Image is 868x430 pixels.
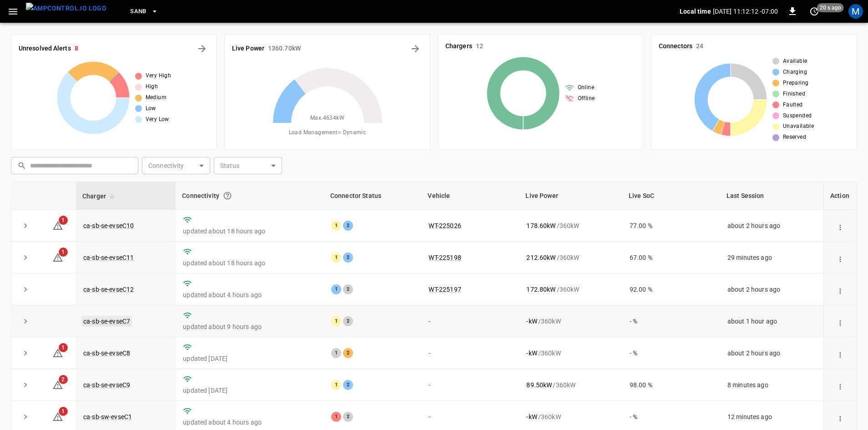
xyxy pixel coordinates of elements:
[720,182,823,210] th: Last Session
[81,316,132,327] a: ca-sb-se-evseC7
[146,82,158,91] span: High
[52,349,63,356] a: 1
[52,253,63,260] a: 1
[331,284,341,294] div: 1
[680,7,711,16] p: Local time
[783,133,806,142] span: Reserved
[720,273,823,305] td: about 2 hours ago
[183,322,317,331] p: updated about 9 hours ago
[183,386,317,395] p: updated [DATE]
[19,346,32,360] button: expand row
[526,380,615,390] div: / 360 kW
[622,305,720,337] td: - %
[834,380,847,390] div: action cell options
[331,380,341,390] div: 1
[19,314,32,328] button: expand row
[834,412,847,421] div: action cell options
[59,407,68,416] span: 1
[834,253,847,262] div: action cell options
[421,337,519,369] td: -
[834,349,847,358] div: action cell options
[289,128,366,137] span: Load Management = Dynamic
[421,369,519,401] td: -
[310,114,344,123] span: Max. 4634 kW
[343,316,353,326] div: 2
[429,222,461,229] a: WT-225026
[52,221,63,228] a: 1
[343,284,353,294] div: 2
[408,41,423,56] button: Energy Overview
[476,41,483,51] h6: 12
[696,41,703,51] h6: 24
[578,94,595,103] span: Offline
[622,210,720,242] td: 77.00 %
[421,305,519,337] td: -
[526,221,555,230] p: 178.60 kW
[232,44,264,54] h6: Live Power
[622,242,720,273] td: 67.00 %
[622,369,720,401] td: 98.00 %
[19,219,32,233] button: expand row
[526,317,537,326] p: - kW
[59,375,68,384] span: 2
[19,251,32,264] button: expand row
[834,285,847,294] div: action cell options
[83,222,134,229] a: ca-sb-se-evseC10
[713,7,778,16] p: [DATE] 11:12:12 -07:00
[834,317,847,326] div: action cell options
[622,182,720,210] th: Live SoC
[526,412,537,421] p: - kW
[526,380,552,390] p: 89.50 kW
[445,41,472,51] h6: Chargers
[578,83,594,92] span: Online
[26,3,106,14] img: ampcontrol.io logo
[183,290,317,299] p: updated about 4 hours ago
[52,381,63,388] a: 2
[59,248,68,257] span: 1
[183,354,317,363] p: updated [DATE]
[519,182,622,210] th: Live Power
[526,412,615,421] div: / 360 kW
[182,187,318,204] div: Connectivity
[848,4,863,19] div: profile-icon
[59,343,68,352] span: 1
[526,349,537,358] p: - kW
[429,254,461,261] a: WT-225198
[622,273,720,305] td: 92.00 %
[343,253,353,263] div: 2
[526,221,615,230] div: / 360 kW
[783,79,809,88] span: Preparing
[19,410,32,424] button: expand row
[783,111,812,121] span: Suspended
[146,115,169,124] span: Very Low
[526,285,555,294] p: 172.80 kW
[343,412,353,422] div: 2
[720,305,823,337] td: about 1 hour ago
[526,317,615,326] div: / 360 kW
[83,254,134,261] a: ca-sb-se-evseC11
[343,380,353,390] div: 2
[19,378,32,392] button: expand row
[83,413,132,420] a: ca-sb-sw-evseC1
[823,182,857,210] th: Action
[526,349,615,358] div: / 360 kW
[783,122,814,131] span: Unavailable
[720,210,823,242] td: about 2 hours ago
[783,57,807,66] span: Available
[183,258,317,268] p: updated about 18 hours ago
[195,41,209,56] button: All Alerts
[59,216,68,225] span: 1
[82,191,118,202] span: Charger
[19,44,71,54] h6: Unresolved Alerts
[268,44,301,54] h6: 1360.70 kW
[83,381,130,389] a: ca-sb-se-evseC9
[183,227,317,236] p: updated about 18 hours ago
[421,182,519,210] th: Vehicle
[817,3,844,12] span: 20 s ago
[75,44,78,54] h6: 8
[659,41,692,51] h6: Connectors
[429,286,461,293] a: WT-225197
[83,349,130,357] a: ca-sb-se-evseC8
[331,412,341,422] div: 1
[331,316,341,326] div: 1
